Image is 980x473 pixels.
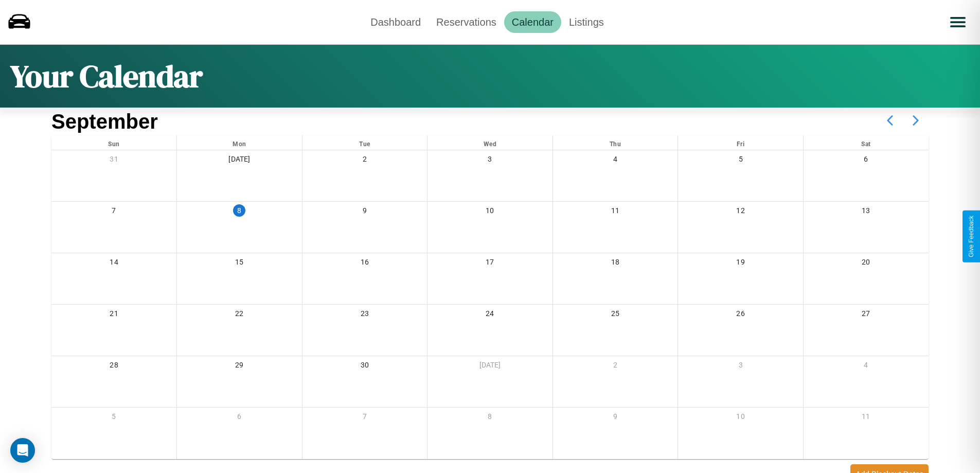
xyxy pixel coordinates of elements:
div: Give Feedback [968,216,975,257]
div: 16 [302,253,427,274]
div: 8 [427,408,553,429]
div: 5 [678,150,803,171]
div: Sat [804,135,929,150]
h2: September [51,110,158,133]
a: Reservations [429,11,504,33]
div: 3 [678,356,803,377]
div: 3 [427,150,553,171]
button: Open menu [943,8,972,37]
div: 27 [804,305,929,326]
div: 23 [302,305,427,326]
div: 4 [804,356,929,377]
div: Tue [302,135,427,150]
div: 26 [678,305,803,326]
div: 28 [51,356,176,377]
div: 4 [553,150,678,171]
div: 24 [427,305,553,326]
div: Wed [427,135,553,150]
a: Calendar [504,11,561,33]
div: 29 [177,356,302,377]
div: 21 [51,305,176,326]
div: 20 [804,253,929,274]
div: 9 [302,202,427,223]
div: 14 [51,253,176,274]
a: Listings [561,11,612,33]
div: 10 [427,202,553,223]
div: Open Intercom Messenger [10,438,35,463]
div: 5 [51,408,176,429]
div: Mon [177,135,302,150]
div: 7 [51,202,176,223]
div: 13 [804,202,929,223]
h1: Your Calendar [10,55,203,97]
div: 11 [553,202,678,223]
div: Fri [678,135,803,150]
div: 25 [553,305,678,326]
div: 6 [177,408,302,429]
div: 19 [678,253,803,274]
div: 22 [177,305,302,326]
div: Thu [553,135,678,150]
div: 8 [233,204,245,217]
div: [DATE] [427,356,553,377]
div: [DATE] [177,150,302,171]
div: 7 [302,408,427,429]
div: 31 [51,150,176,171]
div: 17 [427,253,553,274]
div: 2 [553,356,678,377]
div: 15 [177,253,302,274]
div: 11 [804,408,929,429]
div: 12 [678,202,803,223]
div: 10 [678,408,803,429]
div: 9 [553,408,678,429]
div: 6 [804,150,929,171]
a: Dashboard [363,11,429,33]
div: 2 [302,150,427,171]
div: Sun [51,135,176,150]
div: 18 [553,253,678,274]
div: 30 [302,356,427,377]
